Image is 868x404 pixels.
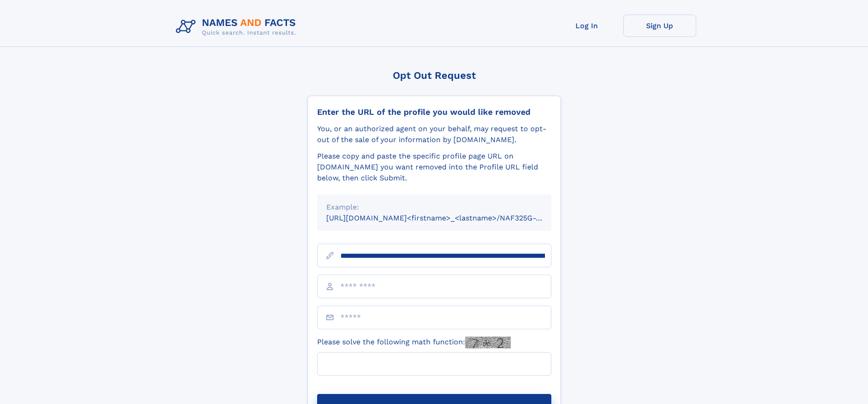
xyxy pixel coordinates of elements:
[623,15,696,37] a: Sign Up
[317,337,511,348] label: Please solve the following math function:
[317,151,551,184] div: Please copy and paste the specific profile page URL on [DOMAIN_NAME] you want removed into the Pr...
[550,15,623,37] a: Log In
[326,214,569,222] small: [URL][DOMAIN_NAME]<firstname>_<lastname>/NAF325G-xxxxxxxx
[172,15,303,39] img: Logo Names and Facts
[317,107,551,117] div: Enter the URL of the profile you would like removed
[308,70,561,81] div: Opt Out Request
[317,123,551,145] div: You, or an authorized agent on your behalf, may request to opt-out of the sale of your informatio...
[326,202,542,213] div: Example:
